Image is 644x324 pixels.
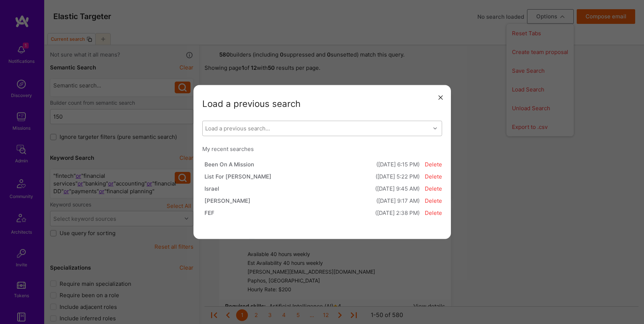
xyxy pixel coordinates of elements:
[202,207,422,219] button: FEF([DATE] 2:38 PM)
[433,127,437,130] i: icon Chevron
[202,170,422,183] button: List For [PERSON_NAME]([DATE] 5:22 PM)
[202,100,442,112] div: Load a previous search
[202,145,442,153] div: My recent searches
[375,185,420,192] span: ([DATE] 9:45 AM)
[204,185,219,192] div: Israel
[376,197,420,205] span: ([DATE] 9:17 AM)
[204,209,214,217] div: FEF
[376,161,420,168] span: ([DATE] 6:15 PM)
[375,209,420,217] span: ([DATE] 2:38 PM)
[422,207,442,219] button: Delete
[202,195,422,207] button: [PERSON_NAME]([DATE] 9:17 AM)
[422,183,442,195] button: Delete
[204,173,271,180] div: List For [PERSON_NAME]
[422,158,442,170] button: Delete
[202,183,422,195] button: Israel([DATE] 9:45 AM)
[376,173,420,180] span: ([DATE] 5:22 PM)
[422,170,442,183] button: Delete
[204,197,250,205] div: [PERSON_NAME]
[422,195,442,207] button: Delete
[193,85,451,239] div: modal
[438,95,443,100] i: icon Close
[202,158,422,170] button: Been On A Mission([DATE] 6:15 PM)
[205,125,270,132] div: Load a previous search...
[204,161,254,168] div: Been On A Mission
